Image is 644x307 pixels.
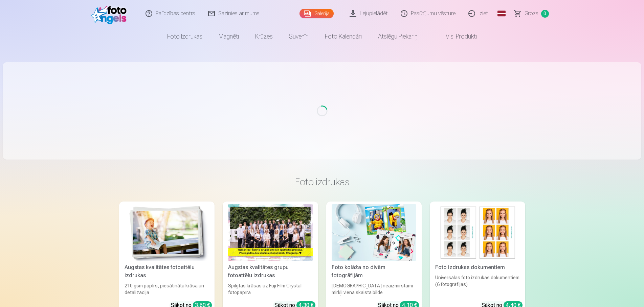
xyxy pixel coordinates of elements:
[125,204,209,261] img: Augstas kvalitātes fotoattēlu izdrukas
[122,282,212,296] div: 210 gsm papīrs, piesātināta krāsa un detalizācija
[332,204,416,261] img: Foto kolāža no divām fotogrāfijām
[329,282,419,296] div: [DEMOGRAPHIC_DATA] neaizmirstami mirkļi vienā skaistā bildē
[159,27,210,46] a: Foto izdrukas
[329,263,419,280] div: Foto kolāža no divām fotogrāfijām
[210,27,247,46] a: Magnēti
[370,27,427,46] a: Atslēgu piekariņi
[281,27,317,46] a: Suvenīri
[427,27,485,46] a: Visi produkti
[299,9,334,18] a: Galerija
[91,3,130,24] img: /fa1
[525,9,538,18] span: Grozs
[247,27,281,46] a: Krūzes
[122,263,212,280] div: Augstas kvalitātes fotoattēlu izdrukas
[225,282,315,296] div: Spilgtas krāsas uz Fuji Film Crystal fotopapīra
[541,10,549,18] span: 0
[435,204,520,261] img: Foto izdrukas dokumentiem
[432,274,523,296] div: Universālas foto izdrukas dokumentiem (6 fotogrāfijas)
[317,27,370,46] a: Foto kalendāri
[125,176,520,188] h3: Foto izdrukas
[432,263,523,271] div: Foto izdrukas dokumentiem
[225,263,315,280] div: Augstas kvalitātes grupu fotoattēlu izdrukas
